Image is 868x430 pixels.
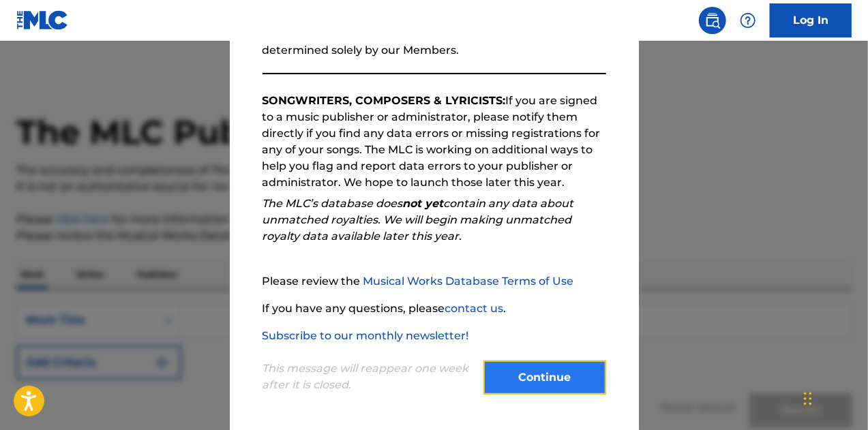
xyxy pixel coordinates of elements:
p: This message will reappear one week after it is closed. [263,360,475,393]
img: search [704,12,721,29]
p: The accuracy and completeness of The MLC’s data is determined solely by our Members. [263,26,606,59]
img: MLC Logo [16,10,69,30]
a: Log In [770,3,852,37]
a: Subscribe to our monthly newsletter! [263,329,469,342]
a: Musical Works Database Terms of Use [363,275,574,288]
div: Drag [804,378,812,419]
p: Please review the [263,273,606,290]
div: Help [734,7,762,34]
em: The MLC’s database does contain any data about unmatched royalties. We will begin making unmatche... [263,197,574,243]
strong: SONGWRITERS, COMPOSERS & LYRICISTS: [263,94,506,107]
p: If you have any questions, please . [263,301,606,317]
img: help [740,12,756,29]
a: contact us [445,302,504,315]
a: Public Search [699,7,726,34]
p: If you are signed to a music publisher or administrator, please notify them directly if you find ... [263,93,606,191]
button: Continue [483,360,606,395]
iframe: Chat Widget [800,365,868,430]
strong: not yet [403,197,444,210]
